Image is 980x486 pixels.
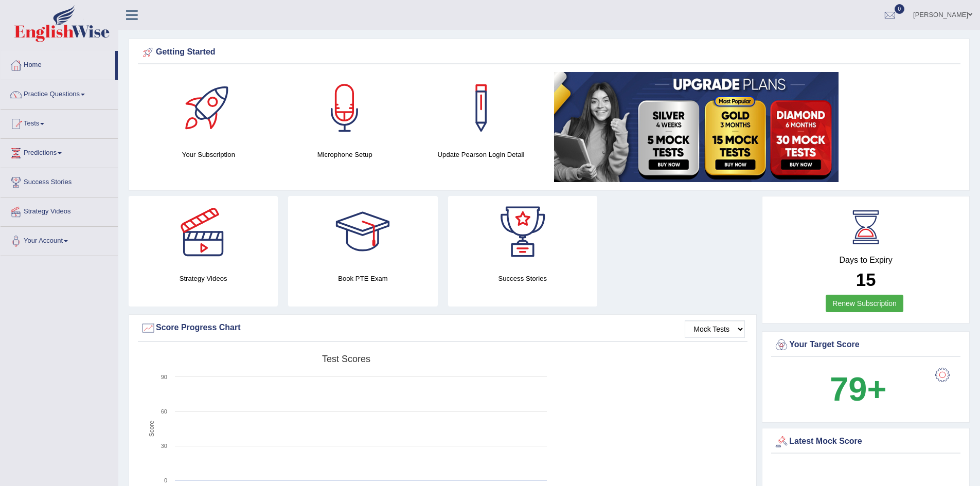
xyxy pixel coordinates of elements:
[774,434,958,449] div: Latest Mock Score
[322,354,370,364] tspan: Test scores
[161,443,167,449] text: 30
[418,149,544,160] h4: Update Pearson Login Detail
[826,295,903,312] a: Renew Subscription
[856,269,876,290] b: 15
[148,421,155,437] tspan: Score
[1,227,118,253] a: Your Account
[140,45,958,60] div: Getting Started
[774,256,958,265] h4: Days to Expiry
[895,4,905,14] span: 0
[129,273,278,284] h4: Strategy Videos
[146,149,272,160] h4: Your Subscription
[1,168,118,194] a: Success Stories
[288,273,437,284] h4: Book PTE Exam
[161,408,167,415] text: 60
[164,477,167,483] text: 0
[830,370,886,408] b: 79+
[1,51,115,77] a: Home
[448,273,597,284] h4: Success Stories
[140,320,745,336] div: Score Progress Chart
[554,72,839,182] img: small5.jpg
[1,110,118,135] a: Tests
[1,197,118,223] a: Strategy Videos
[774,337,958,353] div: Your Target Score
[282,149,408,160] h4: Microphone Setup
[1,139,118,165] a: Predictions
[1,80,118,106] a: Practice Questions
[161,374,167,380] text: 90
